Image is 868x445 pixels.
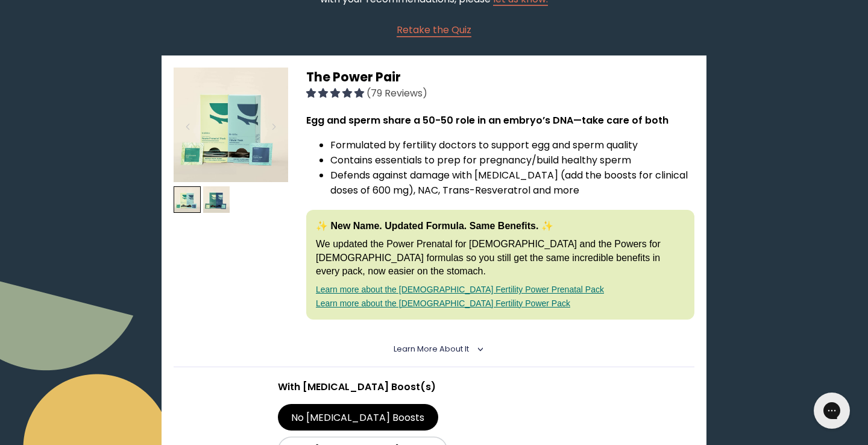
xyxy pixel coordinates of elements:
[306,86,366,100] span: 4.92 stars
[330,137,694,153] li: Formulated by fertility doctors to support egg and sperm quality
[174,68,288,182] img: thumbnail image
[808,388,856,433] iframe: Gorgias live chat messenger
[316,221,553,231] strong: ✨ New Name. Updated Formula. Same Benefits. ✨
[278,404,438,431] label: No [MEDICAL_DATA] Boosts
[330,153,694,168] li: Contains essentials to prep for pregnancy/build healthy sperm
[174,186,201,213] img: thumbnail image
[306,68,401,86] span: The Power Pair
[316,285,604,294] a: Learn more about the [DEMOGRAPHIC_DATA] Fertility Power Prenatal Pack
[473,346,483,352] i: <
[316,298,570,308] a: Learn more about the [DEMOGRAPHIC_DATA] Fertility Power Pack
[306,113,668,127] strong: Egg and sperm share a 50-50 role in an embryo’s DNA—take care of both
[394,344,469,354] span: Learn More About it
[397,22,471,37] a: Retake the Quiz
[203,186,230,213] img: thumbnail image
[366,86,427,100] span: (79 Reviews)
[330,168,694,198] li: Defends against damage with [MEDICAL_DATA] (add the boosts for clinical doses of 600 mg), NAC, Tr...
[278,379,590,394] p: With [MEDICAL_DATA] Boost(s)
[316,238,685,278] p: We updated the Power Prenatal for [DEMOGRAPHIC_DATA] and the Powers for [DEMOGRAPHIC_DATA] formul...
[397,23,471,37] span: Retake the Quiz
[394,344,475,355] summary: Learn More About it <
